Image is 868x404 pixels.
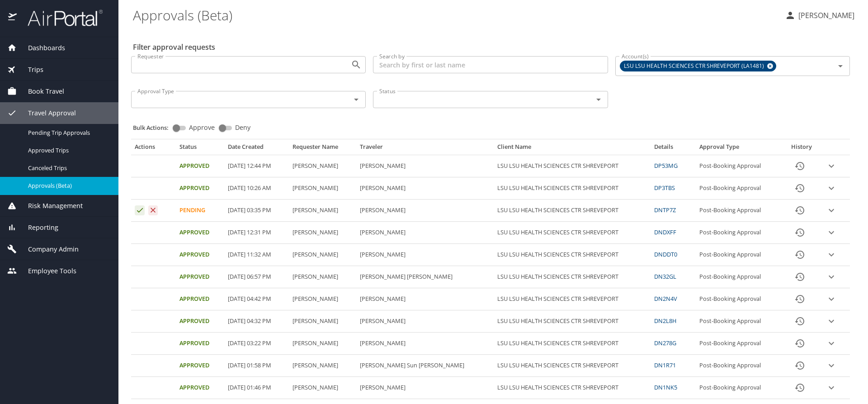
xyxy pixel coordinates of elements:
[289,200,356,222] td: [PERSON_NAME]
[224,222,289,244] td: [DATE] 12:31 PM
[235,124,250,131] span: Deny
[494,310,651,333] td: LSU LSU HEALTH SCIENCES CTR SHREVEPORT
[17,244,79,254] span: Company Admin
[789,288,811,310] button: History
[289,222,356,244] td: [PERSON_NAME]
[789,244,811,266] button: History
[131,143,176,155] th: Actions
[620,61,776,71] div: LSU LSU HEALTH SCIENCES CTR SHREVEPORT (LA1481)
[176,222,224,244] td: Approved
[224,177,289,200] td: [DATE] 10:26 AM
[176,143,224,155] th: Status
[654,383,677,391] a: DN1NK5
[789,155,811,177] button: History
[494,355,651,377] td: LSU LSU HEALTH SCIENCES CTR SHREVEPORT
[28,164,108,172] span: Canceled Trips
[289,266,356,288] td: [PERSON_NAME]
[696,355,782,377] td: Post-Booking Approval
[789,355,811,376] button: History
[789,177,811,199] button: History
[494,266,651,288] td: LSU LSU HEALTH SCIENCES CTR SHREVEPORT
[224,155,289,177] td: [DATE] 12:44 PM
[189,124,215,131] span: Approve
[356,244,494,266] td: [PERSON_NAME]
[350,93,363,106] button: Open
[494,177,651,200] td: LSU LSU HEALTH SCIENCES CTR SHREVEPORT
[176,333,224,355] td: Approved
[289,177,356,200] td: [PERSON_NAME]
[17,223,58,233] span: Reporting
[494,155,651,177] td: LSU LSU HEALTH SCIENCES CTR SHREVEPORT
[696,155,782,177] td: Post-Booking Approval
[289,355,356,377] td: [PERSON_NAME]
[356,177,494,200] td: [PERSON_NAME]
[494,200,651,222] td: LSU LSU HEALTH SCIENCES CTR SHREVEPORT
[825,159,838,173] button: expand row
[494,333,651,355] td: LSU LSU HEALTH SCIENCES CTR SHREVEPORT
[654,228,676,236] a: DNDXFF
[696,288,782,310] td: Post-Booking Approval
[28,146,108,155] span: Approved Trips
[494,143,651,155] th: Client Name
[289,377,356,399] td: [PERSON_NAME]
[825,314,838,328] button: expand row
[133,40,215,54] h2: Filter approval requests
[825,381,838,394] button: expand row
[176,155,224,177] td: Approved
[696,333,782,355] td: Post-Booking Approval
[176,244,224,266] td: Approved
[133,124,176,132] p: Bulk Actions:
[825,359,838,372] button: expand row
[176,355,224,377] td: Approved
[176,310,224,333] td: Approved
[224,310,289,333] td: [DATE] 04:32 PM
[825,337,838,350] button: expand row
[696,222,782,244] td: Post-Booking Approval
[356,143,494,155] th: Traveler
[620,62,769,71] span: LSU LSU HEALTH SCIENCES CTR SHREVEPORT (LA1481)
[654,162,678,170] a: DP53MG
[494,377,651,399] td: LSU LSU HEALTH SCIENCES CTR SHREVEPORT
[28,181,108,190] span: Approvals (Beta)
[289,288,356,310] td: [PERSON_NAME]
[356,310,494,333] td: [PERSON_NAME]
[834,60,847,72] button: Open
[17,266,76,276] span: Employee Tools
[356,333,494,355] td: [PERSON_NAME]
[224,200,289,222] td: [DATE] 03:35 PM
[782,143,821,155] th: History
[696,200,782,222] td: Post-Booking Approval
[789,200,811,221] button: History
[789,333,811,354] button: History
[356,355,494,377] td: [PERSON_NAME] Sun [PERSON_NAME]
[494,222,651,244] td: LSU LSU HEALTH SCIENCES CTR SHREVEPORT
[654,361,676,369] a: DN1R71
[651,143,696,155] th: Details
[494,244,651,266] td: LSU LSU HEALTH SCIENCES CTR SHREVEPORT
[592,93,605,106] button: Open
[696,244,782,266] td: Post-Booking Approval
[17,43,65,53] span: Dashboards
[825,181,838,195] button: expand row
[789,266,811,288] button: History
[356,288,494,310] td: [PERSON_NAME]
[289,155,356,177] td: [PERSON_NAME]
[696,266,782,288] td: Post-Booking Approval
[224,333,289,355] td: [DATE] 03:22 PM
[224,244,289,266] td: [DATE] 11:32 AM
[654,250,677,258] a: DNDDT0
[696,143,782,155] th: Approval Type
[796,10,854,21] p: [PERSON_NAME]
[148,205,158,215] button: Deny request
[696,310,782,333] td: Post-Booking Approval
[494,288,651,310] td: LSU LSU HEALTH SCIENCES CTR SHREVEPORT
[654,295,677,303] a: DN2N4V
[224,355,289,377] td: [DATE] 01:58 PM
[224,377,289,399] td: [DATE] 01:46 PM
[789,222,811,243] button: History
[133,1,778,29] h1: Approvals (Beta)
[789,310,811,332] button: History
[825,270,838,284] button: expand row
[781,7,858,24] button: [PERSON_NAME]
[696,377,782,399] td: Post-Booking Approval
